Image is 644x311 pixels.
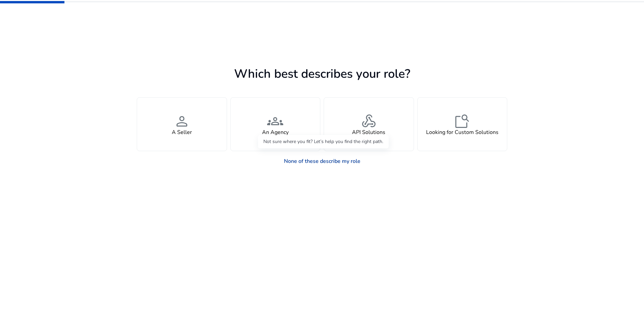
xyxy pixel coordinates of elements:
[352,129,385,136] h4: API Solutions
[137,67,507,81] h1: Which best describes your role?
[267,113,283,129] span: groups
[262,129,289,136] h4: An Agency
[426,129,498,136] h4: Looking for Custom Solutions
[172,129,192,136] h4: A Seller
[417,97,508,151] button: feature_searchLooking for Custom Solutions
[454,113,470,129] span: feature_search
[279,154,366,168] a: None of these describe my role
[174,113,190,129] span: person
[137,97,227,151] button: personA Seller
[258,135,389,148] div: Not sure where you fit? Let’s help you find the right path.
[361,113,377,129] span: webhook
[230,97,321,151] button: groupsAn Agency
[324,97,414,151] button: webhookAPI Solutions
